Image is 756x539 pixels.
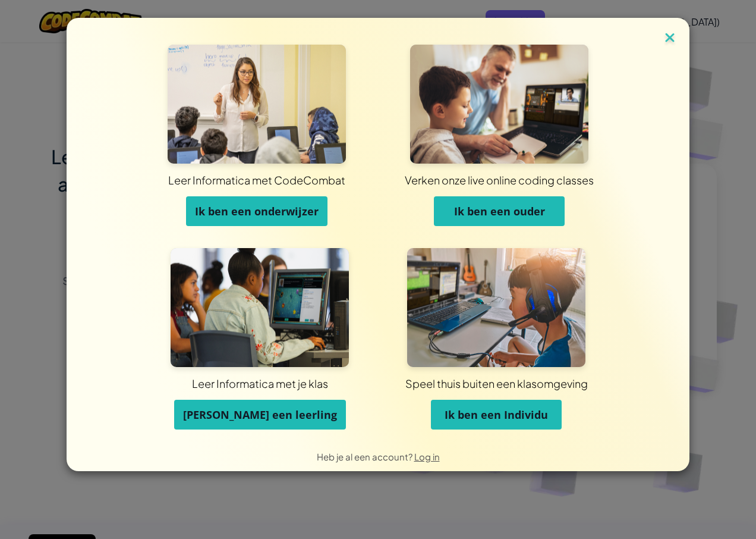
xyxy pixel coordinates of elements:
span: Ik ben een ouder [454,204,545,218]
img: Voor Ouders [410,45,588,164]
button: Ik ben een ouder [434,196,565,226]
a: Log in [414,451,440,462]
img: Voor Studenten [171,248,349,367]
button: Ik ben een onderwijzer [186,196,327,226]
button: [PERSON_NAME] een leerling [174,400,346,430]
span: Heb je al een account? [317,451,414,462]
span: Ik ben een onderwijzer [195,204,319,218]
img: Voor Docenten [168,45,346,164]
span: Ik ben een Individu [445,408,548,422]
button: Ik ben een Individu [431,400,562,430]
img: close icon [662,30,678,48]
img: Voor Individuen [407,248,585,367]
span: [PERSON_NAME] een leerling [183,408,337,422]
